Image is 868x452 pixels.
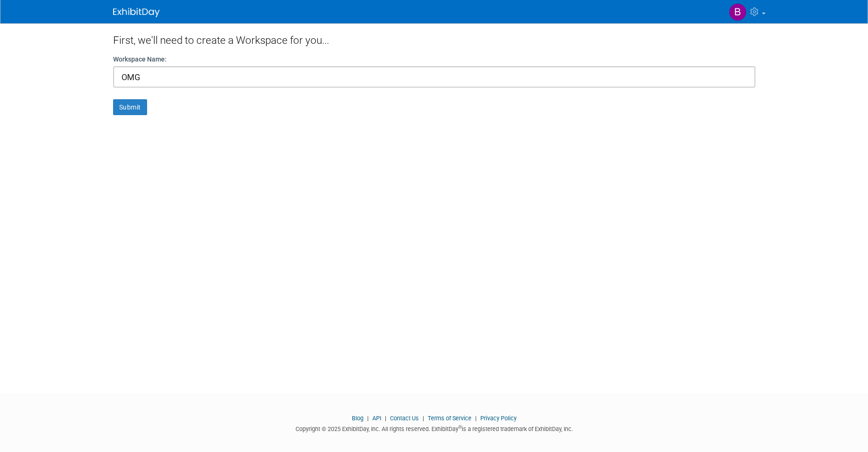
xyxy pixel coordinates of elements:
[372,415,381,422] a: API
[352,415,363,422] a: Blog
[428,415,471,422] a: Terms of Service
[113,23,755,55] div: First, we'll need to create a Workspace for you...
[420,415,426,422] span: |
[729,3,747,21] img: Bill Hoffman
[365,415,371,422] span: |
[113,8,160,17] img: ExhibitDay
[383,415,389,422] span: |
[473,415,479,422] span: |
[390,415,419,422] a: Contact Us
[458,425,462,430] sup: ®
[480,415,517,422] a: Privacy Policy
[113,99,147,115] button: Submit
[113,66,755,88] input: Name of your organization
[113,55,167,64] label: Workspace Name:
